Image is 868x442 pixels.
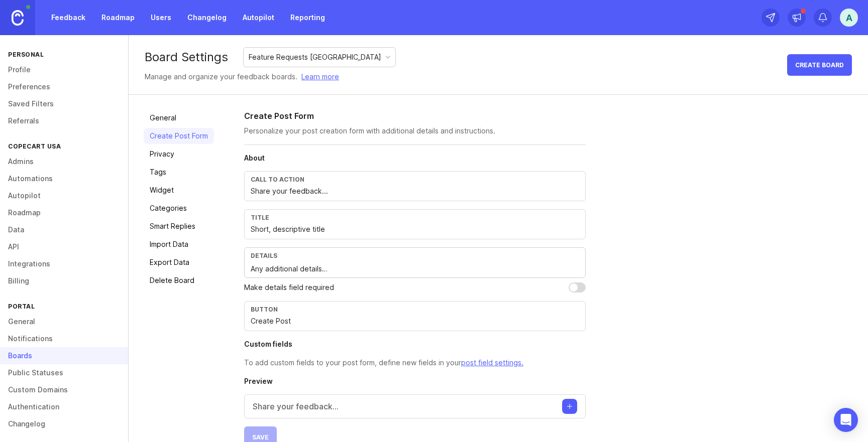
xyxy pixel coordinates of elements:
[12,10,24,26] img: Canny Home
[562,399,577,414] button: Create post
[244,282,334,293] p: Make details field required
[461,358,523,367] a: post field settings.
[95,9,141,27] a: Roadmap
[145,9,177,27] a: Users
[144,272,214,288] a: Delete Board
[244,376,586,386] h4: Preview
[144,200,214,216] a: Categories
[144,164,214,180] a: Tags
[249,52,381,63] div: Feature Requests [GEOGRAPHIC_DATA]
[253,400,339,412] p: Share your feedback...
[251,214,579,221] div: Title
[181,9,233,27] a: Changelog
[787,54,852,76] button: Create Board
[244,153,586,163] h4: About
[144,254,214,270] a: Export Data
[144,146,214,162] a: Privacy
[251,252,579,259] div: Details
[144,218,214,234] a: Smart Replies
[251,306,579,313] div: Button
[144,236,214,252] a: Import Data
[145,51,228,63] div: Board Settings
[144,128,214,144] a: Create Post Form
[244,126,586,136] p: Personalize your post creation form with additional details and instructions.
[244,110,586,122] h2: Create Post Form
[301,71,339,82] a: Learn more
[237,9,280,27] a: Autopilot
[45,9,91,27] a: Feedback
[834,408,858,432] div: Open Intercom Messenger
[144,182,214,198] a: Widget
[244,357,586,368] p: To add custom fields to your post form, define new fields in your
[244,339,586,349] h4: Custom fields
[251,176,579,183] div: Call to action
[145,71,339,82] div: Manage and organize your feedback boards.
[251,263,579,274] textarea: Any additional details…
[795,61,844,69] span: Create Board
[144,110,214,126] a: General
[840,9,858,27] button: A
[284,9,331,27] a: Reporting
